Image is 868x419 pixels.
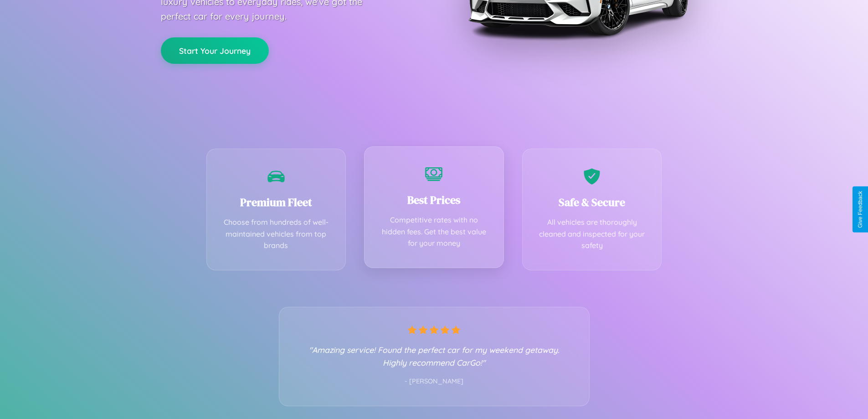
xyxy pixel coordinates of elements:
p: All vehicles are thoroughly cleaned and inspected for your safety [536,217,648,252]
h3: Premium Fleet [221,195,332,210]
p: Choose from hundreds of well-maintained vehicles from top brands [221,217,332,252]
h3: Best Prices [378,192,490,207]
p: Competitive rates with no hidden fees. Get the best value for your money [378,214,490,249]
div: Give Feedback [857,191,863,228]
h3: Safe & Secure [536,195,648,210]
button: Start Your Journey [161,37,269,64]
p: "Amazing service! Found the perfect car for my weekend getaway. Highly recommend CarGo!" [298,343,571,369]
p: - [PERSON_NAME] [298,376,571,388]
